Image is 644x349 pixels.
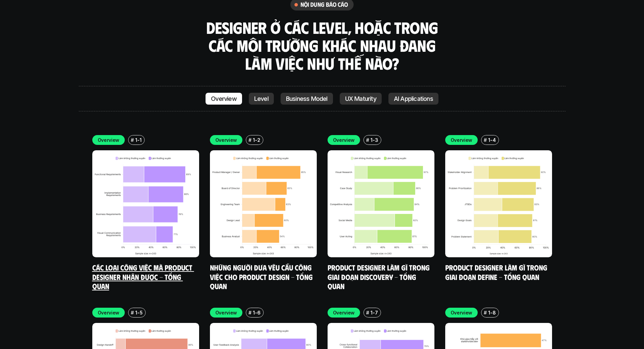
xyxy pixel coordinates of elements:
[445,263,549,281] a: Product Designer làm gì trong giai đoạn Define - Tổng quan
[248,310,252,315] h6: #
[210,263,314,290] a: Những người đưa yêu cầu công việc cho Product Design - Tổng quan
[484,137,487,143] h6: #
[131,310,134,315] h6: #
[98,309,120,316] p: Overview
[135,136,141,144] p: 1-1
[98,136,120,144] p: Overview
[211,95,237,102] p: Overview
[204,19,440,72] h3: Designer ở các level, hoặc trong các môi trường khác nhau đang làm việc như thế nào?
[131,137,134,143] h6: #
[366,137,369,143] h6: #
[301,1,348,8] h6: nội dung báo cáo
[451,136,473,144] p: Overview
[371,309,378,316] p: 1-7
[451,309,473,316] p: Overview
[215,136,237,144] p: Overview
[333,136,355,144] p: Overview
[394,95,433,102] p: AI Applications
[484,310,487,315] h6: #
[328,263,431,290] a: Product Designer làm gì trong giai đoạn Discovery - Tổng quan
[206,93,242,105] a: Overview
[281,93,333,105] a: Business Model
[388,93,438,105] a: AI Applications
[286,95,328,102] p: Business Model
[249,93,274,105] a: Level
[340,93,382,105] a: UX Maturity
[488,136,496,144] p: 1-4
[345,95,376,102] p: UX Maturity
[254,95,268,102] p: Level
[248,137,252,143] h6: #
[253,309,260,316] p: 1-6
[92,263,194,290] a: Các loại công việc mà Product Designer nhận được - Tổng quan
[488,309,496,316] p: 1-8
[215,309,237,316] p: Overview
[253,136,260,144] p: 1-2
[371,136,378,144] p: 1-3
[135,309,142,316] p: 1-5
[333,309,355,316] p: Overview
[366,310,369,315] h6: #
